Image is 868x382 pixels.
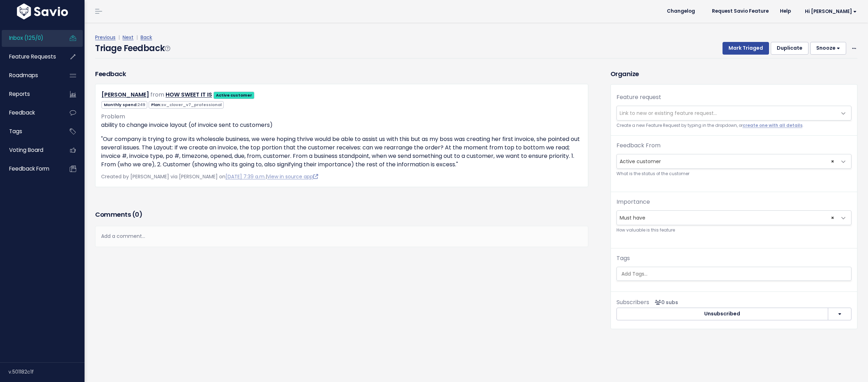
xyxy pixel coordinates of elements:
[95,226,588,247] div: Add a comment...
[620,110,717,117] span: Link to new or existing feature request...
[267,173,318,180] a: View in source app
[2,86,58,102] a: Reports
[616,93,661,101] label: Feature request
[2,67,58,84] a: Roadmaps
[2,105,58,121] a: Feedback
[616,154,851,169] span: Active customer
[9,90,30,98] span: Reports
[101,173,318,180] span: Created by [PERSON_NAME] via [PERSON_NAME] on |
[771,42,808,55] button: Duplicate
[9,109,35,116] span: Feedback
[616,198,650,206] label: Importance
[101,135,582,169] p: "Our company is trying to grow its wholesale business, we were hoping thrive would be able to ass...
[123,34,134,41] a: Next
[616,227,851,234] small: How valuable is this feature
[2,30,58,46] a: Inbox (125/0)
[810,42,846,55] button: Snooze
[225,173,266,180] a: [DATE] 7:39 a.m.
[135,34,139,41] span: |
[9,128,22,135] span: Tags
[101,91,149,99] a: [PERSON_NAME]
[9,53,56,60] span: Feature Requests
[616,210,851,225] span: Must have
[774,6,796,17] a: Help
[723,42,769,55] button: Mark Triaged
[805,9,857,14] span: Hi [PERSON_NAME]
[831,211,834,225] span: ×
[2,161,58,177] a: Feedback form
[101,121,582,129] p: ability to change invoice layout (of invoice sent to customers)
[667,9,695,14] span: Changelog
[616,141,661,150] label: Feedback From
[95,69,126,79] h3: Feedback
[743,123,802,128] a: create one with all details
[2,142,58,158] a: Voting Board
[616,122,851,129] small: Create a new Feature Request by typing in the dropdown, or .
[95,210,588,220] h3: Comments ( )
[166,91,212,99] a: HOW SWEET IT IS
[619,270,849,278] input: Add Tags...
[9,146,43,154] span: Voting Board
[617,154,837,168] span: Active customer
[101,112,125,121] span: Problem
[616,298,649,306] span: Subscribers
[150,91,164,99] span: from
[135,210,139,219] span: 0
[831,154,834,168] span: ×
[95,34,116,41] a: Previous
[610,69,857,79] h3: Organize
[101,101,147,109] span: Monthly spend:
[15,4,70,19] img: logo-white.9d6f32f41409.svg
[9,34,43,42] span: Inbox (125/0)
[616,308,829,320] button: Unsubscribed
[95,42,170,55] h4: Triage Feedback
[9,165,49,172] span: Feedback form
[161,102,222,107] span: sv_clover_v7_professional
[9,72,38,79] span: Roadmaps
[616,254,630,263] label: Tags
[149,101,224,109] span: Plan:
[216,92,252,98] strong: Active customer
[2,49,58,65] a: Feature Requests
[141,34,152,41] a: Back
[616,170,851,178] small: What is the status of the customer
[8,363,85,381] div: v.501182c1f
[117,34,121,41] span: |
[652,299,678,306] span: <p><strong>Subscribers</strong><br><br> No subscribers yet<br> </p>
[137,102,145,107] span: 249
[796,6,862,17] a: Hi [PERSON_NAME]
[2,123,58,140] a: Tags
[706,6,774,17] a: Request Savio Feature
[617,211,837,225] span: Must have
